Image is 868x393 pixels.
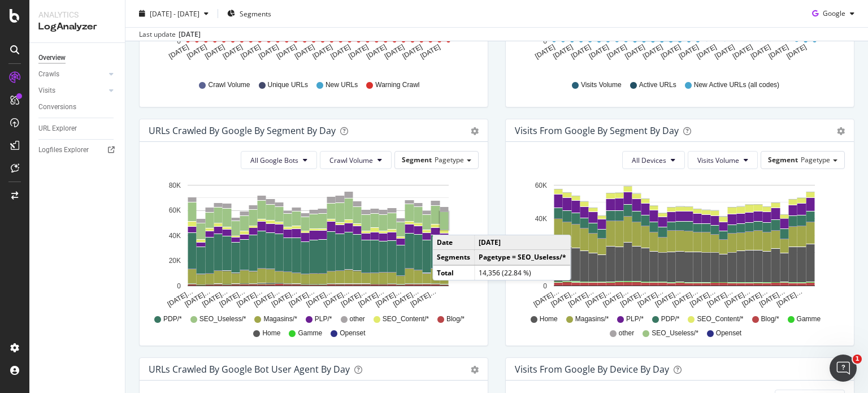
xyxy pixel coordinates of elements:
span: Home [540,314,558,324]
text: 0 [543,282,547,290]
span: Home [262,329,280,338]
div: gear [471,366,479,374]
text: [DATE] [533,43,556,61]
text: [DATE] [767,43,790,61]
td: Total [433,265,475,280]
span: Warning Crawl [375,80,419,90]
span: Gamme [797,314,821,324]
text: [DATE] [785,43,808,61]
text: 0 [543,37,547,45]
span: All Google Bots [250,156,298,165]
span: New URLs [325,80,358,90]
span: All Devices [632,156,666,165]
span: Segment [402,155,432,165]
button: Visits Volume [688,151,758,169]
span: Pagetype [435,155,464,165]
text: [DATE] [731,43,754,61]
button: Google [808,5,859,23]
text: [DATE] [185,43,208,61]
span: Blog/* [446,314,465,324]
span: Openset [340,329,365,338]
span: Google [823,8,845,18]
text: [DATE] [552,43,574,61]
div: URLs Crawled by Google bot User Agent By Day [149,364,350,375]
text: [DATE] [641,43,664,61]
text: [DATE] [383,43,406,61]
button: Crawl Volume [320,151,392,169]
text: 60K [535,182,547,189]
text: [DATE] [570,43,592,61]
span: 1 [853,355,862,364]
a: Crawls [38,68,106,80]
div: URLs Crawled by Google By Segment By Day [149,125,336,136]
button: Segments [223,5,276,23]
span: SEO_Useless/* [652,329,698,338]
span: Gamme [298,329,322,338]
text: [DATE] [623,43,646,61]
td: Segments [433,250,475,265]
div: Visits from Google By Segment By Day [515,125,679,136]
span: other [350,314,365,324]
text: [DATE] [659,43,682,61]
button: All Google Bots [241,151,317,169]
a: Overview [38,52,117,64]
td: 14,356 (22.84 %) [475,265,571,280]
text: [DATE] [588,43,610,61]
span: Pagetype [801,155,830,165]
a: Conversions [38,101,117,113]
iframe: Intercom live chat [830,355,857,382]
div: Analytics [38,9,116,20]
span: Active URLs [639,80,676,90]
text: [DATE] [401,43,424,61]
button: All Devices [622,151,685,169]
text: [DATE] [713,43,736,61]
span: Unique URLs [268,80,308,90]
span: Crawl Volume [208,80,250,90]
button: [DATE] - [DATE] [134,5,213,23]
text: [DATE] [365,43,388,61]
text: 20K [169,257,181,265]
text: [DATE] [419,43,441,61]
span: other [619,329,634,338]
span: Segments [240,8,271,18]
div: URL Explorer [38,123,77,135]
text: [DATE] [749,43,772,61]
text: [DATE] [678,43,700,61]
svg: A chart. [515,178,841,309]
text: 0 [177,282,181,290]
span: PDP/* [661,314,680,324]
span: PDP/* [163,314,182,324]
span: Visits Volume [581,80,622,90]
span: Crawl Volume [329,156,373,165]
text: [DATE] [222,43,244,61]
span: [DATE] - [DATE] [150,8,199,18]
span: Segment [768,155,798,165]
div: [DATE] [179,29,201,40]
span: SEO_Useless/* [199,314,246,324]
div: gear [837,127,845,135]
td: Date [433,235,475,250]
div: gear [471,127,479,135]
div: Visits From Google By Device By Day [515,364,669,375]
text: [DATE] [257,43,280,61]
div: Visits [38,85,55,97]
text: [DATE] [275,43,298,61]
text: [DATE] [167,43,190,61]
div: Conversions [38,101,76,113]
svg: A chart. [149,178,475,309]
span: Openset [716,329,741,338]
td: Pagetype = SEO_Useless/* [475,250,571,265]
span: PLP/* [315,314,332,324]
span: Magasins/* [575,314,609,324]
span: New Active URLs (all codes) [694,80,779,90]
span: SEO_Content/* [383,314,429,324]
text: [DATE] [293,43,316,61]
div: Crawls [38,68,59,80]
a: Logfiles Explorer [38,144,117,156]
span: Blog/* [761,314,779,324]
span: SEO_Content/* [697,314,743,324]
text: [DATE] [606,43,628,61]
span: Visits Volume [697,156,739,165]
